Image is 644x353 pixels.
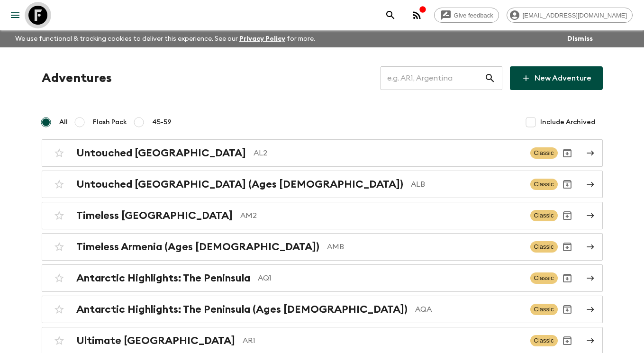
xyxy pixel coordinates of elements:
[243,335,523,346] p: AR1
[42,69,112,88] h1: Adventures
[558,206,577,225] button: Archive
[76,209,233,222] h2: Timeless [GEOGRAPHIC_DATA]
[530,241,558,253] span: Classic
[152,118,172,127] span: 45-59
[6,6,25,25] button: menu
[558,144,577,163] button: Archive
[517,12,632,19] span: [EMAIL_ADDRESS][DOMAIN_NAME]
[76,147,246,159] h2: Untouched [GEOGRAPHIC_DATA]
[381,6,400,25] button: search adventures
[434,8,499,23] a: Give feedback
[558,300,577,319] button: Archive
[558,269,577,288] button: Archive
[93,118,127,127] span: Flash Pack
[76,272,250,284] h2: Antarctic Highlights: The Peninsula
[449,12,499,19] span: Give feedback
[327,241,523,253] p: AMB
[530,179,558,190] span: Classic
[42,233,603,261] a: Timeless Armenia (Ages [DEMOGRAPHIC_DATA])AMBClassicArchive
[540,118,595,127] span: Include Archived
[42,171,603,198] a: Untouched [GEOGRAPHIC_DATA] (Ages [DEMOGRAPHIC_DATA])ALBClassicArchive
[258,272,523,284] p: AQ1
[381,65,484,91] input: e.g. AR1, Argentina
[42,264,603,292] a: Antarctic Highlights: The PeninsulaAQ1ClassicArchive
[530,304,558,315] span: Classic
[565,32,595,45] button: Dismiss
[76,303,408,316] h2: Antarctic Highlights: The Peninsula (Ages [DEMOGRAPHIC_DATA])
[530,210,558,221] span: Classic
[530,147,558,159] span: Classic
[76,241,319,253] h2: Timeless Armenia (Ages [DEMOGRAPHIC_DATA])
[42,139,603,167] a: Untouched [GEOGRAPHIC_DATA]AL2ClassicArchive
[507,8,633,23] div: [EMAIL_ADDRESS][DOMAIN_NAME]
[42,202,603,229] a: Timeless [GEOGRAPHIC_DATA]AM2ClassicArchive
[59,118,68,127] span: All
[558,175,577,194] button: Archive
[510,66,603,90] a: New Adventure
[254,147,523,159] p: AL2
[415,304,523,315] p: AQA
[240,210,523,221] p: AM2
[42,296,603,323] a: Antarctic Highlights: The Peninsula (Ages [DEMOGRAPHIC_DATA])AQAClassicArchive
[11,30,319,47] p: We use functional & tracking cookies to deliver this experience. See our for more.
[558,237,577,256] button: Archive
[239,36,285,42] a: Privacy Policy
[76,335,235,347] h2: Ultimate [GEOGRAPHIC_DATA]
[530,335,558,346] span: Classic
[530,272,558,284] span: Classic
[411,179,523,190] p: ALB
[558,331,577,350] button: Archive
[76,178,403,190] h2: Untouched [GEOGRAPHIC_DATA] (Ages [DEMOGRAPHIC_DATA])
